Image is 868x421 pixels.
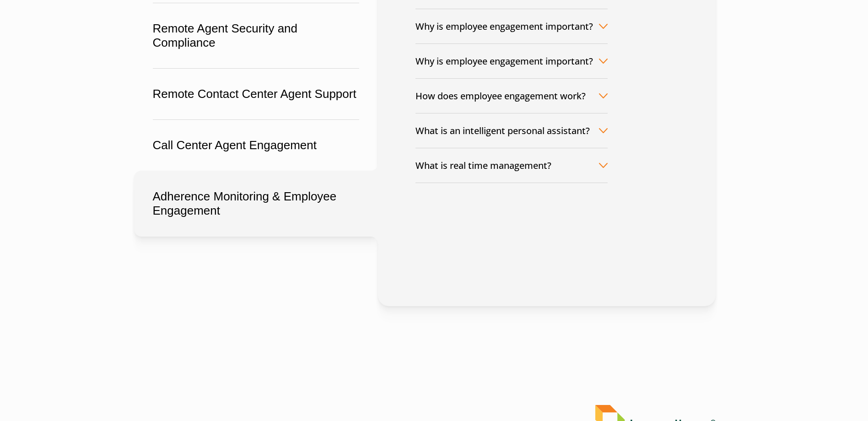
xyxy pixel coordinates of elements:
[415,79,608,113] button: How does employee engagement work?
[134,119,378,171] button: Call Center Agent Engagement
[134,3,378,69] button: Remote Agent Security and Compliance
[415,113,608,148] button: What is an intelligent personal assistant?
[415,44,608,78] button: Why is employee engagement important?
[134,68,378,120] button: Remote Contact Center Agent Support
[415,9,608,43] button: Why is employee engagement important?
[134,171,378,237] button: Adherence Monitoring & Employee Engagement
[415,148,608,183] button: What is real time management?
